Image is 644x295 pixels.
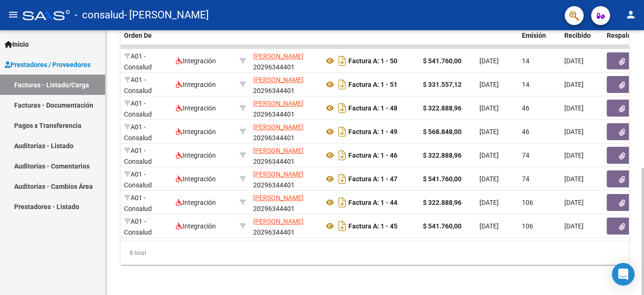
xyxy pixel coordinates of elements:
datatable-header-cell: CPBT [320,15,419,56]
span: [DATE] [479,104,499,112]
span: Integración [176,81,216,88]
strong: Factura A: 1 - 46 [348,152,397,159]
div: 20296344401 [253,98,316,118]
span: [PERSON_NAME] [253,52,304,60]
strong: $ 322.888,96 [423,152,462,159]
span: 74 [522,152,529,159]
span: A01 - Consalud [124,170,152,189]
strong: Factura A: 1 - 51 [348,81,397,88]
div: 20296344401 [253,169,316,189]
span: [DATE] [564,175,584,183]
mat-icon: menu [8,9,19,20]
strong: Factura A: 1 - 49 [348,128,397,135]
div: 20296344401 [253,145,316,165]
span: - consalud [74,5,124,25]
span: - [PERSON_NAME] [124,5,209,25]
i: Descargar documento [336,219,348,234]
i: Descargar documento [336,124,348,139]
span: 74 [522,175,529,183]
i: Descargar documento [336,77,348,92]
span: [DATE] [479,128,499,135]
span: A01 - Consalud [124,147,152,165]
span: Integración [176,175,216,183]
span: [DATE] [564,199,584,206]
strong: Factura A: 1 - 44 [348,199,397,206]
span: [DATE] [479,57,499,65]
div: Open Intercom Messenger [612,263,635,286]
div: 20296344401 [253,75,316,94]
span: [DATE] [479,199,499,206]
div: 20296344401 [253,193,316,212]
span: [PERSON_NAME] [253,194,304,202]
strong: $ 568.848,00 [423,128,462,135]
i: Descargar documento [336,148,348,163]
span: [DATE] [564,81,584,88]
strong: Factura A: 1 - 45 [348,222,397,230]
span: Integración [176,199,216,206]
strong: $ 541.760,00 [423,175,462,183]
span: [PERSON_NAME] [253,76,304,84]
span: A01 - Consalud [124,52,152,71]
datatable-header-cell: Monto [419,15,476,56]
span: Fecha Recibido [564,21,591,39]
span: Inicio [5,39,29,50]
span: A01 - Consalud [124,76,152,94]
strong: Factura A: 1 - 48 [348,104,397,112]
span: [DATE] [479,152,499,159]
span: 46 [522,128,529,135]
span: [DATE] [564,104,584,112]
span: [DATE] [479,81,499,88]
strong: $ 541.760,00 [423,57,462,65]
i: Descargar documento [336,101,348,116]
datatable-header-cell: Facturado x Orden De [120,15,172,56]
span: [DATE] [564,222,584,230]
strong: $ 322.888,96 [423,104,462,112]
span: 106 [522,199,533,206]
strong: $ 331.557,12 [423,81,462,88]
span: Días desde Emisión [522,21,555,39]
datatable-header-cell: Fecha Recibido [561,15,603,56]
span: Integración [176,222,216,230]
span: A01 - Consalud [124,100,152,118]
span: [PERSON_NAME] [253,218,304,225]
strong: Factura A: 1 - 50 [348,57,397,65]
i: Descargar documento [336,53,348,68]
strong: $ 322.888,96 [423,199,462,206]
i: Descargar documento [336,171,348,186]
span: [DATE] [564,57,584,65]
strong: $ 541.760,00 [423,222,462,230]
span: A01 - Consalud [124,218,152,236]
strong: Factura A: 1 - 47 [348,175,397,183]
span: Integración [176,128,216,135]
span: 106 [522,222,533,230]
span: A01 - Consalud [124,123,152,142]
span: Integración [176,57,216,65]
span: [PERSON_NAME] [253,170,304,178]
span: 14 [522,81,529,88]
span: Facturado x Orden De [124,21,159,39]
datatable-header-cell: Fecha Cpbt [476,15,518,56]
span: Prestadores / Proveedores [5,59,91,70]
div: 8 total [121,241,629,265]
div: 20296344401 [253,216,316,236]
span: [PERSON_NAME] [253,123,304,131]
span: Integración [176,104,216,112]
datatable-header-cell: Razón Social [249,15,320,56]
span: 46 [522,104,529,112]
span: [DATE] [564,152,584,159]
span: [DATE] [479,175,499,183]
span: Integración [176,152,216,159]
datatable-header-cell: Area [172,15,236,56]
i: Descargar documento [336,195,348,210]
div: 20296344401 [253,122,316,142]
span: [PERSON_NAME] [253,147,304,154]
span: [DATE] [479,222,499,230]
span: [PERSON_NAME] [253,100,304,107]
datatable-header-cell: Días desde Emisión [518,15,561,56]
span: A01 - Consalud [124,194,152,212]
span: 14 [522,57,529,65]
span: [DATE] [564,128,584,135]
div: 20296344401 [253,51,316,71]
mat-icon: person [625,9,636,20]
